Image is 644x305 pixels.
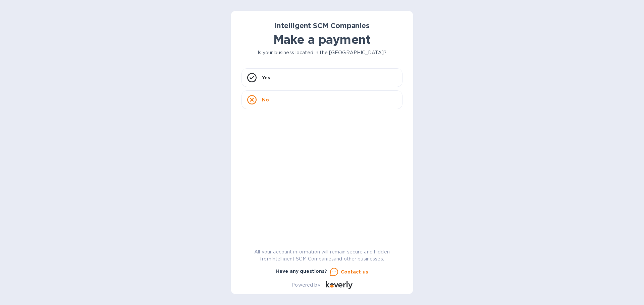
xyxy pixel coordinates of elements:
h1: Make a payment [241,32,402,47]
b: Intelligent SCM Companies [274,21,370,30]
b: Have any questions? [276,269,327,274]
p: Yes [262,74,270,81]
p: All your account information will remain secure and hidden from Intelligent SCM Companies and oth... [241,248,402,262]
p: Is your business located in the [GEOGRAPHIC_DATA]? [241,49,402,56]
u: Contact us [341,269,368,275]
p: No [262,96,269,103]
p: Powered by [291,282,320,289]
